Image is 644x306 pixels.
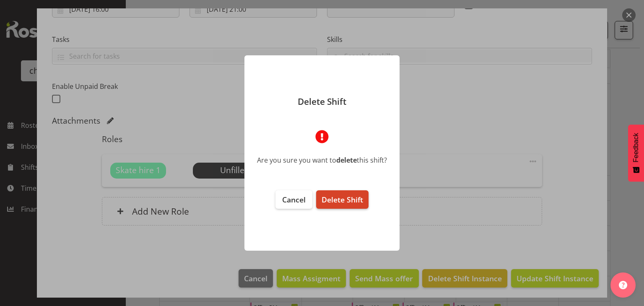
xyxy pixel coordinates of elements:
[316,190,369,209] button: Delete Shift
[628,124,644,182] button: Feedback - Show survey
[282,194,306,205] span: Cancel
[632,133,640,162] span: Feedback
[619,281,627,289] img: help-xxl-2.png
[257,155,387,165] div: Are you sure you want to this shift?
[253,97,391,106] p: Delete Shift
[275,190,312,209] button: Cancel
[322,194,363,205] span: Delete Shift
[336,156,357,165] b: delete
